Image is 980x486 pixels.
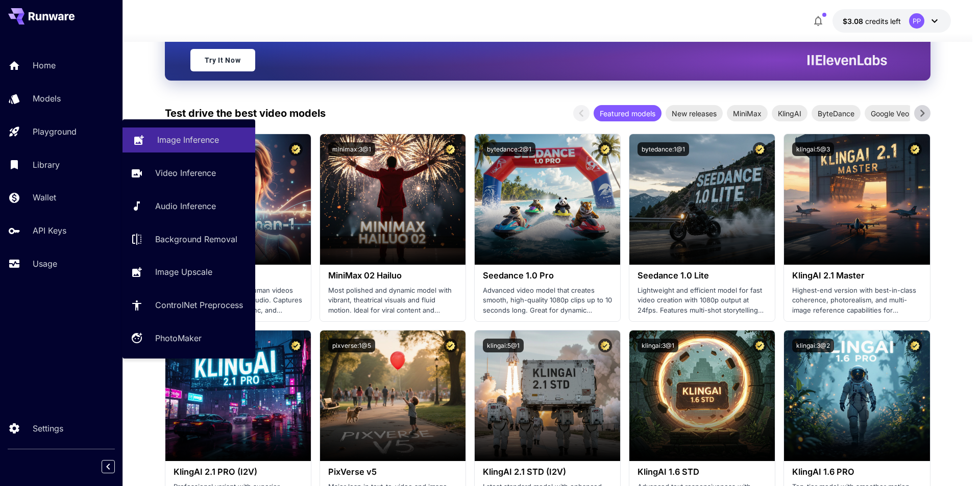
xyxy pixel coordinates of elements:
h3: KlingAI 2.1 STD (I2V) [483,467,612,477]
h3: Seedance 1.0 Lite [638,271,767,280]
a: ControlNet Preprocess [122,293,255,318]
p: Image Upscale [155,266,212,278]
a: Video Inference [122,161,255,186]
button: minimax:3@1 [328,142,375,156]
p: Settings [33,422,63,434]
h3: KlingAI 2.1 Master [792,271,921,280]
p: Audio Inference [155,200,216,212]
p: Usage [33,258,57,270]
a: Image Upscale [122,260,255,285]
p: Playground [33,125,77,138]
button: Certified Model – Vetted for best performance and includes a commercial license. [753,142,767,156]
img: alt [629,134,775,265]
button: Certified Model – Vetted for best performance and includes a commercial license. [444,339,457,352]
h3: Seedance 1.0 Pro [483,271,612,280]
img: alt [320,134,465,265]
button: pixverse:1@5 [328,339,375,352]
button: Certified Model – Vetted for best performance and includes a commercial license. [444,142,457,156]
div: PP [909,13,924,29]
div: Collapse sidebar [109,457,122,476]
span: ByteDance [812,108,861,119]
button: Certified Model – Vetted for best performance and includes a commercial license. [289,339,303,352]
p: Highest-end version with best-in-class coherence, photorealism, and multi-image reference capabil... [792,286,921,316]
button: Certified Model – Vetted for best performance and includes a commercial license. [753,339,767,352]
span: Google Veo [865,108,915,119]
span: credits left [865,17,901,25]
div: $3.07683 [843,16,901,27]
p: API Keys [33,224,66,237]
a: Image Inference [122,127,255,152]
button: Certified Model – Vetted for best performance and includes a commercial license. [598,339,612,352]
a: Try It Now [190,49,255,71]
button: Certified Model – Vetted for best performance and includes a commercial license. [908,339,922,352]
button: $3.07683 [832,9,951,33]
span: $3.08 [843,17,865,25]
img: alt [475,330,620,461]
a: Background Removal [122,226,255,251]
span: Featured models [594,108,661,119]
img: alt [784,330,929,461]
h3: MiniMax 02 Hailuo [328,271,457,280]
p: PhotoMaker [155,332,202,344]
p: Test drive the best video models [165,106,326,121]
span: KlingAI [772,108,807,119]
button: bytedance:2@1 [483,142,535,156]
p: Advanced video model that creates smooth, high-quality 1080p clips up to 10 seconds long. Great f... [483,286,612,316]
button: klingai:3@1 [638,339,678,352]
button: Certified Model – Vetted for best performance and includes a commercial license. [289,142,303,156]
h3: KlingAI 2.1 PRO (I2V) [174,467,303,477]
h3: PixVerse v5 [328,467,457,477]
h3: KlingAI 1.6 PRO [792,467,921,477]
button: klingai:5@3 [792,142,834,156]
button: klingai:5@1 [483,339,524,352]
button: klingai:3@2 [792,339,834,352]
p: Video Inference [155,167,216,179]
p: ControlNet Preprocess [155,299,243,311]
p: Lightweight and efficient model for fast video creation with 1080p output at 24fps. Features mult... [638,286,767,316]
img: alt [475,134,620,265]
img: alt [320,330,465,461]
p: Background Removal [155,233,237,245]
button: Collapse sidebar [102,460,115,473]
img: alt [165,330,311,461]
a: Audio Inference [122,194,255,219]
p: Most polished and dynamic model with vibrant, theatrical visuals and fluid motion. Ideal for vira... [328,286,457,316]
p: Image Inference [157,134,219,146]
p: Wallet [33,191,56,203]
img: alt [784,134,929,265]
button: Certified Model – Vetted for best performance and includes a commercial license. [598,142,612,156]
p: Library [33,159,60,171]
span: New releases [666,108,723,119]
p: Home [33,59,56,71]
a: PhotoMaker [122,326,255,351]
button: Certified Model – Vetted for best performance and includes a commercial license. [908,142,922,156]
h3: KlingAI 1.6 STD [638,467,767,477]
button: bytedance:1@1 [638,142,689,156]
img: alt [629,330,775,461]
p: Models [33,92,61,105]
span: MiniMax [727,108,768,119]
